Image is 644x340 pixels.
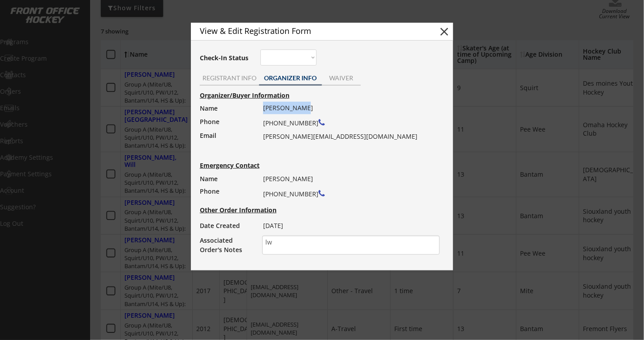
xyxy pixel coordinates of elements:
div: Other Order Information [200,207,449,213]
div: ORGANIZER INFO [259,75,322,81]
div: Check-In Status [200,55,250,61]
button: close [438,25,451,38]
div: Organizer/Buyer Information [200,92,449,99]
div: [DATE] [263,220,434,232]
div: REGISTRANT INFO [200,75,259,81]
div: [PERSON_NAME] [PHONE_NUMBER] [PERSON_NAME][EMAIL_ADDRESS][DOMAIN_NAME] [263,102,434,143]
div: View & Edit Registration Form [200,27,422,35]
div: [PERSON_NAME] [PHONE_NUMBER] [263,173,434,201]
div: Name Phone Email [200,102,254,157]
div: Emergency Contact [200,162,268,169]
div: Name Phone [200,173,254,198]
div: WAIVER [322,75,361,81]
div: Associated Order's Notes [200,236,254,254]
div: Date Created [200,220,254,232]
